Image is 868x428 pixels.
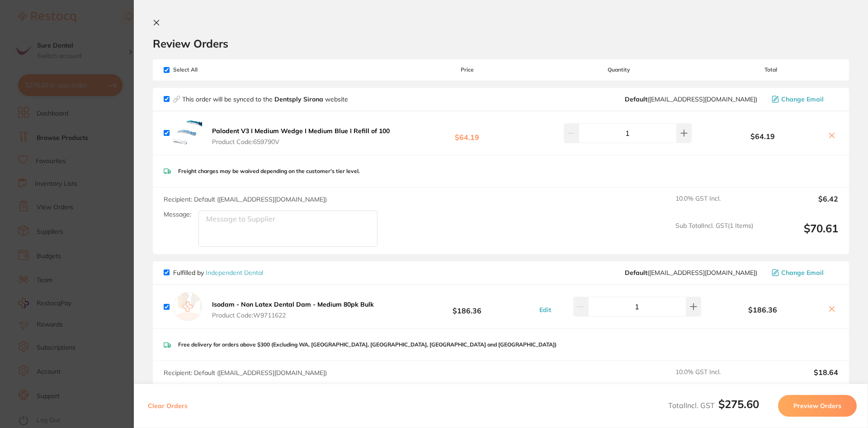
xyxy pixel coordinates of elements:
[212,138,390,145] span: Product Code: 659790V
[625,95,647,103] b: Default
[781,96,824,103] span: Change Email
[625,269,647,277] b: Default
[675,195,753,215] span: 10.0 % GST Incl.
[703,67,838,73] span: Total
[209,127,392,146] button: Palodent V3 I Medium Wedge I Medium Blue I Refill of 100 Product Code:659790V
[769,269,838,277] button: Change Email
[145,395,190,417] button: Clear Orders
[153,37,849,50] h2: Review Orders
[173,292,202,321] img: empty.jpg
[760,195,838,215] output: $6.42
[178,168,360,174] p: Freight charges may be waived depending on the customer's tier level.
[778,395,857,417] button: Preview Orders
[164,211,191,218] label: Message:
[400,298,534,315] b: $186.36
[209,300,377,319] button: Isodam - Non Latex Dental Dam - Medium 80pk Bulk Product Code:W9711622
[274,95,325,103] strong: Dentsply Sirona
[212,127,390,135] b: Palodent V3 I Medium Wedge I Medium Blue I Refill of 100
[769,95,838,103] button: Change Email
[537,306,554,314] button: Edit
[178,341,557,348] p: Free delivery for orders above $300 (Excluding WA, [GEOGRAPHIC_DATA], [GEOGRAPHIC_DATA], [GEOGRAP...
[400,125,534,141] b: $64.19
[182,96,348,103] p: This order will be synced to the website
[212,300,374,308] b: Isodam - Non Latex Dental Dam - Medium 80pk Bulk
[675,368,753,388] span: 10.0 % GST Incl.
[173,269,263,276] p: Fulfilled by
[206,269,263,277] a: Independent Dental
[703,306,822,314] b: $186.36
[760,368,838,388] output: $18.64
[625,269,757,276] span: orders@independentdental.com.au
[173,119,202,148] img: Njl5eXhxOQ
[212,312,374,319] span: Product Code: W9711622
[164,195,327,203] span: Recipient: Default ( [EMAIL_ADDRESS][DOMAIN_NAME] )
[668,401,759,410] span: Total Incl. GST
[718,397,759,411] b: $275.60
[164,67,254,73] span: Select All
[400,67,534,73] span: Price
[703,132,822,140] b: $64.19
[675,222,753,247] span: Sub Total Incl. GST ( 1 Items)
[535,67,703,73] span: Quantity
[164,369,327,377] span: Recipient: Default ( [EMAIL_ADDRESS][DOMAIN_NAME] )
[781,269,824,276] span: Change Email
[760,222,838,247] output: $70.61
[625,96,757,103] span: clientservices@dentsplysirona.com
